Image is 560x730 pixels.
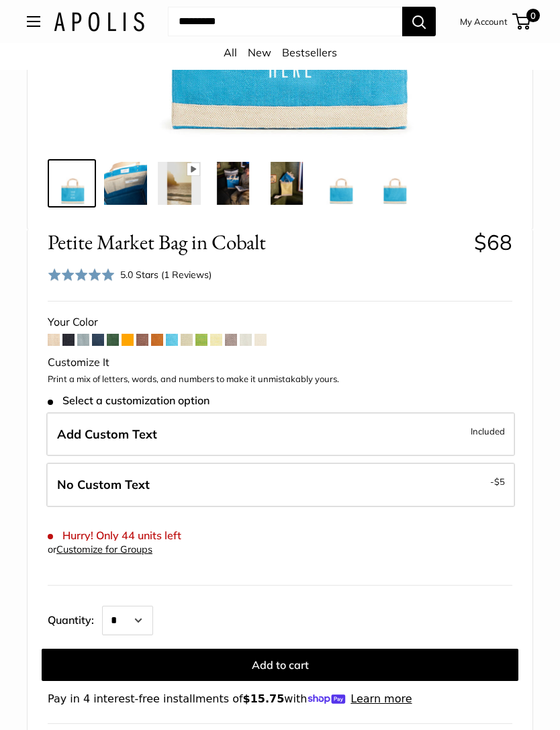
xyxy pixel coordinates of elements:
img: Petite Market Bag in Cobalt [104,163,147,206]
img: Petite Market Bag in Cobalt [50,163,93,206]
img: Petite Market Bag in Cobalt [373,163,416,206]
a: Bestsellers [282,46,337,59]
label: Leave Blank [46,463,515,508]
a: New [248,46,271,59]
label: Quantity: [48,602,102,636]
a: Petite Market Bag in Cobalt [263,160,311,208]
img: Petite Market Bag in Cobalt [319,163,362,206]
a: Petite Market Bag in Cobalt [101,160,150,208]
div: or [48,541,152,559]
span: 0 [526,9,540,22]
a: Petite Market Bag in Cobalt [370,160,418,208]
span: $68 [474,230,512,256]
button: Open menu [27,16,40,27]
img: Petite Market Bag in Cobalt [212,163,254,206]
a: Petite Market Bag in Cobalt [209,160,257,208]
span: $5 [494,477,505,488]
a: Petite Market Bag in Cobalt [316,160,365,208]
span: Hurry! Only 44 units left [48,530,181,543]
a: 0 [514,13,530,30]
a: Petite Market Bag in Cobalt [48,160,96,208]
span: Add Custom Text [57,427,157,443]
span: - [490,474,505,490]
img: Petite Market Bag in Cobalt [158,163,201,206]
div: Customize It [48,353,512,373]
span: Petite Market Bag in Cobalt [48,230,464,255]
img: Apolis [54,12,144,32]
div: 5.0 Stars (1 Reviews) [120,268,212,283]
img: Petite Market Bag in Cobalt [265,163,308,206]
span: No Custom Text [57,477,150,493]
label: Add Custom Text [46,413,515,457]
a: Customize for Groups [56,544,152,556]
div: Your Color [48,313,512,333]
a: All [224,46,237,59]
p: Print a mix of letters, words, and numbers to make it unmistakably yours. [48,373,512,387]
button: Search [402,7,436,36]
a: My Account [460,13,508,30]
input: Search... [168,7,402,36]
div: 5.0 Stars (1 Reviews) [48,266,212,285]
span: Included [471,424,505,440]
a: Petite Market Bag in Cobalt [155,160,203,208]
span: Select a customization option [48,395,209,408]
button: Add to cart [42,649,518,682]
